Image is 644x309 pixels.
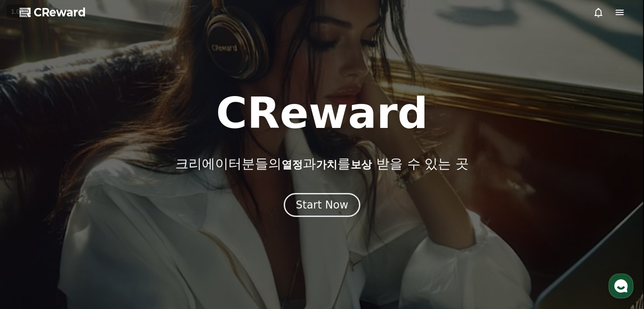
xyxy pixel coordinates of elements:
[282,158,303,171] span: 열정
[175,156,468,172] p: 크리에이터분들의 과 를 받을 수 있는 곳
[19,5,86,19] a: CReward
[34,5,86,19] span: CReward
[296,198,348,212] div: Start Now
[351,158,372,171] span: 보상
[216,92,428,135] h1: CReward
[284,193,360,217] button: Start Now
[284,202,360,210] a: Start Now
[316,158,337,171] span: 가치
